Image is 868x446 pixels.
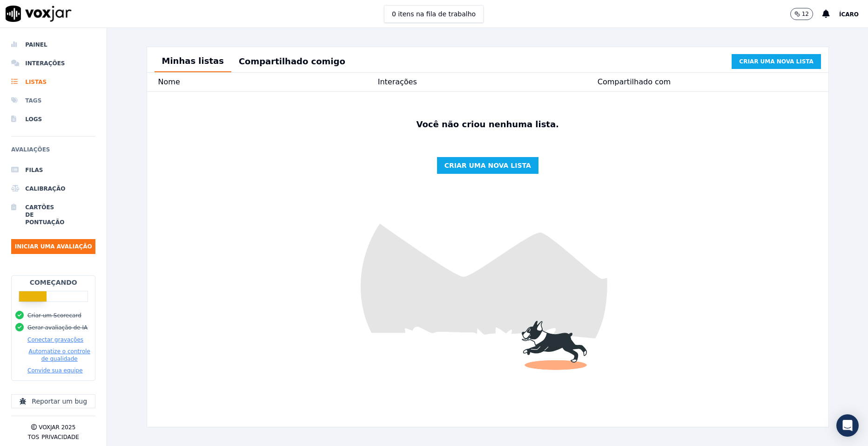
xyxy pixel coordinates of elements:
[30,278,77,287] h2: Começando
[11,198,95,232] a: Cartões de pontuação
[11,35,95,54] a: Painel
[41,433,79,441] button: Privacidade
[11,179,95,198] a: Calibração
[839,8,868,20] button: Ícaro
[25,97,32,104] font: Tags
[836,414,859,437] div: Abra o Intercom Messenger
[11,394,95,408] button: Reportar um bug
[11,161,95,179] a: Filas
[39,424,75,431] p: Voxjar 2025
[27,367,83,374] button: Convide sua equipe
[11,144,95,161] h6: Avaliações
[412,118,563,131] p: Você não criou nenhuma lista.
[25,41,32,48] font: Painel
[158,76,378,88] div: Nome
[27,336,83,343] button: Conectar gravações
[384,5,484,23] button: 0 itens na fila de trabalho
[598,76,817,88] div: Compartilhado com
[739,58,814,65] span: Criar uma nova lista
[25,78,32,86] font: Listas
[6,6,72,22] img: logotipo voxjar
[32,397,87,406] font: Reportar um bug
[25,204,32,226] font: Cartões de pontuação
[25,185,32,192] font: Calibração
[732,54,821,69] button: Criar uma nova lista
[231,51,353,72] button: Compartilhado comigo
[444,161,531,170] span: Criar uma nova lista
[27,312,81,319] button: Criar um Scorecard
[11,91,95,110] a: Tags
[11,54,95,73] a: Interações
[11,73,95,91] a: Listas
[437,157,538,174] button: Criar uma nova lista
[802,10,809,18] p: 12
[25,166,32,174] font: Filas
[790,8,813,20] button: 12
[25,60,32,67] font: Interações
[147,92,828,427] img: cão divertido
[27,324,87,331] button: Gerar avaliação de IA
[378,76,598,88] div: Interações
[839,11,859,18] span: Ícaro
[11,110,95,129] a: Logs
[790,8,822,20] button: 12
[25,116,32,123] font: Logs
[155,51,231,72] button: Minhas listas
[27,348,91,363] button: Automatize o controle de qualidade
[11,239,95,254] button: Iniciar uma avaliação
[28,433,39,441] button: TOS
